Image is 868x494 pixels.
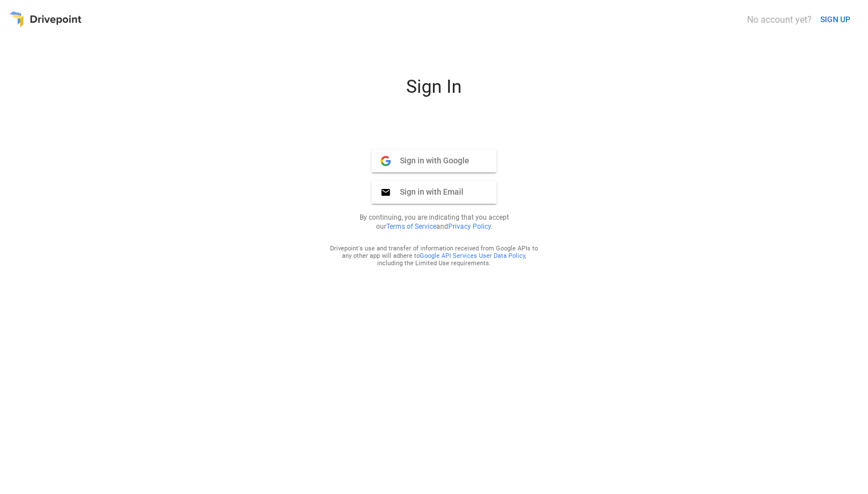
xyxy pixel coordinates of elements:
span: Sign in with Email [391,187,464,197]
button: Sign in with Google [372,150,496,172]
a: Privacy Policy [448,223,491,230]
a: Terms of Service [386,223,436,230]
a: Google API Services User Data Policy [420,252,525,260]
div: Drivepoint's use and transfer of information received from Google APIs to any other app will adhe... [329,245,539,267]
div: Sign In [298,76,570,106]
span: Sign in with Google [391,155,469,166]
div: No account yet? [747,14,812,25]
button: SIGN UP [816,9,855,30]
p: By continuing, you are indicating that you accept our and . [345,213,523,231]
button: Sign in with Email [372,181,496,204]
